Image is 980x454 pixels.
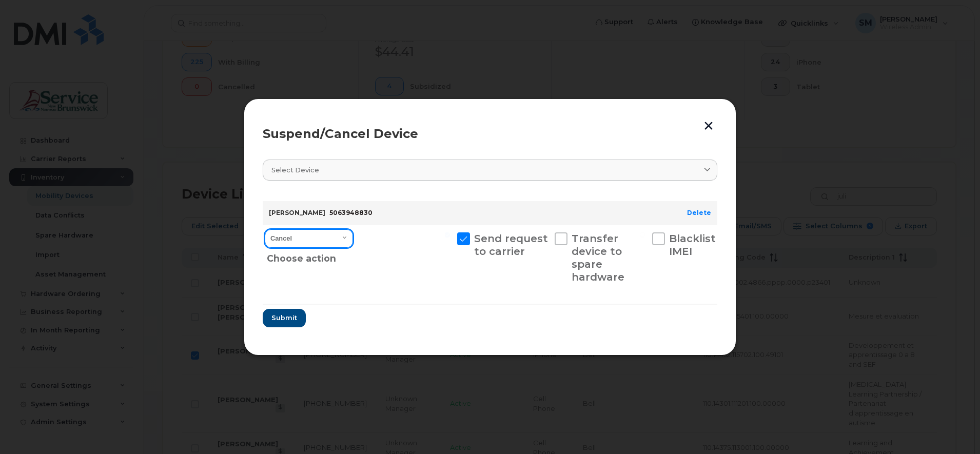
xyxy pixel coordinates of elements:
span: 5063948830 [329,209,373,216]
span: Submit [271,313,297,323]
span: Select device [271,165,319,175]
a: Select device [263,160,717,181]
span: Send request to carrier [474,232,548,258]
input: Send request to carrier [445,232,450,238]
input: Blacklist IMEI [640,232,645,238]
div: Suspend/Cancel Device [263,128,717,140]
span: Transfer device to spare hardware [572,232,624,283]
span: Blacklist IMEI [669,232,716,258]
div: Choose action [267,247,354,266]
button: Submit [263,309,306,327]
input: Transfer device to spare hardware [542,232,547,238]
a: Delete [687,209,711,216]
strong: [PERSON_NAME] [269,209,325,216]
